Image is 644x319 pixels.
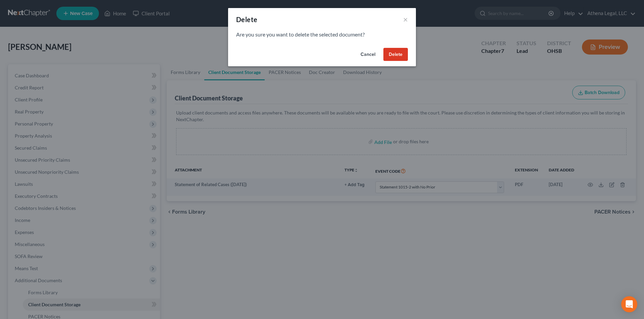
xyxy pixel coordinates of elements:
[355,48,381,61] button: Cancel
[236,31,408,38] p: Are you sure you want to delete the selected document?
[236,15,257,24] div: Delete
[621,296,637,312] div: Open Intercom Messenger
[383,48,408,61] button: Delete
[403,15,408,23] button: ×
